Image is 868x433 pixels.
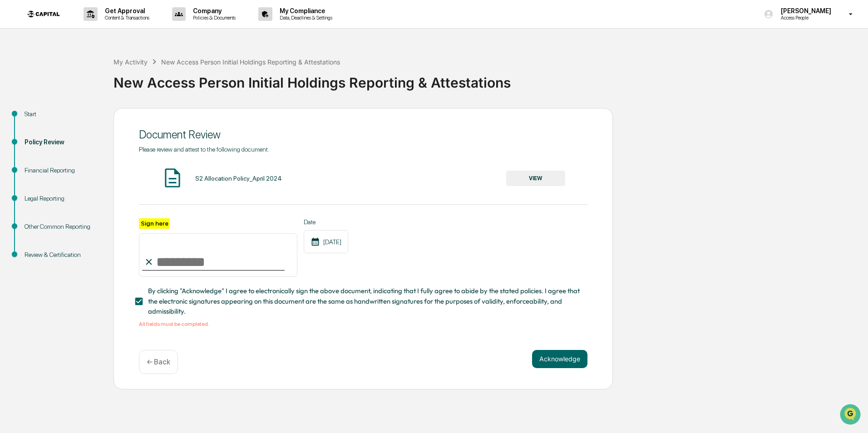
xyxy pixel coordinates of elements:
div: New Access Person Initial Holdings Reporting & Attestations [161,58,340,66]
p: ← Back [147,358,170,366]
div: New Access Person Initial Holdings Reporting & Attestations [113,67,863,91]
p: Policies & Documents [186,15,240,21]
span: By clicking "Acknowledge" I agree to electronically sign the above document, indicating that I fu... [148,286,580,316]
div: We're available if you need us! [31,79,115,86]
div: Financial Reporting [25,166,99,175]
img: 1746055101610-c473b297-6a78-478c-a979-82029cc54cd1 [9,69,25,86]
p: Get Approval [98,7,154,15]
span: Please review and attest to the following document. [139,146,269,153]
div: All fields must be completed. [139,321,587,327]
button: Start new chat [154,72,165,83]
span: Pylon [90,154,110,161]
a: 🖐️Preclearance [5,111,62,127]
span: Data Lookup [18,132,57,141]
div: Start new chat [31,69,149,79]
div: 🖐️ [9,115,16,123]
label: Date [304,218,348,226]
div: My Activity [113,58,148,66]
img: logo [22,5,65,24]
span: Preclearance [18,114,59,123]
div: Policy Review [25,138,99,147]
p: Data, Deadlines & Settings [272,15,337,21]
a: 🔎Data Lookup [5,128,61,144]
p: [PERSON_NAME] [774,7,836,15]
button: VIEW [506,171,565,186]
p: How can we help? [9,19,165,34]
button: Acknowledge [532,350,587,368]
p: Company [186,7,240,15]
a: 🗄️Attestations [62,111,116,127]
iframe: Open customer support [839,403,863,428]
input: Clear [24,41,150,51]
img: Document Icon [161,167,184,189]
a: Powered byPylon [64,153,110,161]
p: Access People [774,15,836,21]
div: Other Common Reporting [25,222,99,231]
div: 🗄️ [66,115,73,123]
div: Review & Certification [25,250,99,260]
div: [DATE] [304,230,348,253]
div: S2 Allocation Policy_April 2024 [195,175,282,182]
p: Content & Transactions [98,15,154,21]
span: Attestations [75,114,113,123]
p: My Compliance [272,7,337,15]
div: 🔎 [9,133,16,140]
label: Sign here [139,218,170,229]
div: Document Review [139,128,587,141]
div: Start [25,109,99,119]
div: Legal Reporting [25,194,99,203]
